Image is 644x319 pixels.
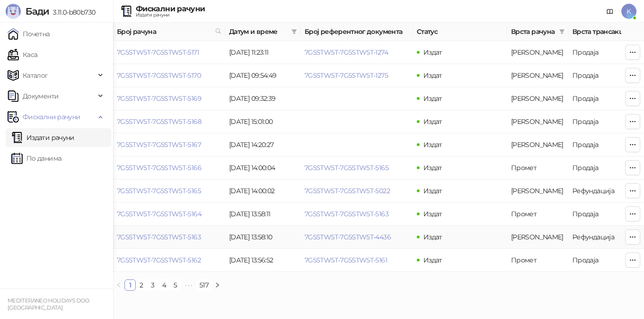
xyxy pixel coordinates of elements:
[215,282,220,288] span: right
[305,256,387,264] a: 7G5STW5T-7G5STW5T-5161
[305,187,390,195] a: 7G5STW5T-7G5STW5T-5022
[117,187,201,195] a: 7G5STW5T-7G5STW5T-5165
[557,25,567,39] span: filter
[301,23,413,41] th: Број референтног документа
[117,26,211,37] span: Број рачуна
[225,64,301,87] td: [DATE] 09:54:49
[117,256,201,264] a: 7G5STW5T-7G5STW5T-5162
[507,249,569,272] td: Промет
[117,233,201,241] a: 7G5STW5T-7G5STW5T-5163
[181,279,196,291] li: Следећих 5 Страна
[113,133,225,156] td: 7G5STW5T-7G5STW5T-5167
[507,203,569,226] td: Промет
[113,226,225,249] td: 7G5STW5T-7G5STW5T-5163
[305,71,388,80] a: 7G5STW5T-7G5STW5T-1275
[507,133,569,156] td: Аванс
[117,94,201,103] a: 7G5STW5T-7G5STW5T-5169
[113,41,225,64] td: 7G5STW5T-7G5STW5T-5171
[49,8,95,16] span: 3.11.0-b80b730
[225,156,301,180] td: [DATE] 14:00:04
[225,226,301,249] td: [DATE] 13:58:10
[117,164,201,172] a: 7G5STW5T-7G5STW5T-5166
[116,282,122,288] span: left
[413,23,507,41] th: Статус
[507,87,569,110] td: Аванс
[305,48,388,57] a: 7G5STW5T-7G5STW5T-1274
[8,297,90,311] small: MEDITERANEO HOLIDAYS DOO [GEOGRAPHIC_DATA]
[572,26,636,37] span: Врста трансакције
[225,249,301,272] td: [DATE] 13:56:52
[621,4,636,19] span: K
[196,279,212,291] li: 517
[113,87,225,110] td: 7G5STW5T-7G5STW5T-5169
[148,280,158,290] a: 3
[423,117,442,126] span: Издат
[23,107,80,126] span: Фискални рачуни
[136,5,205,13] div: Фискални рачуни
[507,64,569,87] td: Аванс
[225,133,301,156] td: [DATE] 14:20:27
[229,26,288,37] span: Датум и време
[305,210,388,218] a: 7G5STW5T-7G5STW5T-5163
[423,187,442,195] span: Издат
[507,156,569,180] td: Промет
[125,280,135,290] a: 1
[113,110,225,133] td: 7G5STW5T-7G5STW5T-5168
[225,110,301,133] td: [DATE] 15:01:00
[511,26,555,37] span: Врста рачуна
[305,233,391,241] a: 7G5STW5T-7G5STW5T-4436
[423,140,442,149] span: Издат
[113,23,225,41] th: Број рачуна
[147,279,158,291] li: 3
[225,203,301,226] td: [DATE] 13:58:11
[423,164,442,172] span: Издат
[423,256,442,264] span: Издат
[117,140,201,149] a: 7G5STW5T-7G5STW5T-5167
[113,64,225,87] td: 7G5STW5T-7G5STW5T-5170
[423,94,442,103] span: Издат
[289,25,299,39] span: filter
[603,4,618,19] a: Документација
[225,180,301,203] td: [DATE] 14:00:02
[23,66,48,85] span: Каталог
[113,279,124,291] button: left
[170,279,181,291] li: 5
[113,249,225,272] td: 7G5STW5T-7G5STW5T-5162
[197,280,211,290] a: 517
[113,203,225,226] td: 7G5STW5T-7G5STW5T-5164
[8,45,37,64] a: Каса
[181,279,196,291] span: •••
[117,71,201,80] a: 7G5STW5T-7G5STW5T-5170
[6,4,21,19] img: Logo
[423,48,442,57] span: Издат
[507,180,569,203] td: Аванс
[11,149,61,168] a: По данима
[559,29,565,34] span: filter
[423,210,442,218] span: Издат
[305,164,388,172] a: 7G5STW5T-7G5STW5T-5165
[117,117,201,126] a: 7G5STW5T-7G5STW5T-5168
[212,279,223,291] button: right
[136,13,205,17] div: Издати рачуни
[113,156,225,180] td: 7G5STW5T-7G5STW5T-5166
[8,25,50,43] a: Почетна
[423,233,442,241] span: Издат
[507,23,569,41] th: Врста рачуна
[423,71,442,80] span: Издат
[117,210,201,218] a: 7G5STW5T-7G5STW5T-5164
[25,6,49,17] span: Бади
[507,110,569,133] td: Аванс
[225,41,301,64] td: [DATE] 11:23:11
[212,279,223,291] li: Следећа страна
[170,280,181,290] a: 5
[158,279,170,291] li: 4
[113,279,124,291] li: Претходна страна
[23,87,58,106] span: Документи
[291,29,297,34] span: filter
[117,48,199,57] a: 7G5STW5T-7G5STW5T-5171
[11,128,74,147] a: Издати рачуни
[507,226,569,249] td: Аванс
[124,279,136,291] li: 1
[225,87,301,110] td: [DATE] 09:32:39
[136,279,147,291] li: 2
